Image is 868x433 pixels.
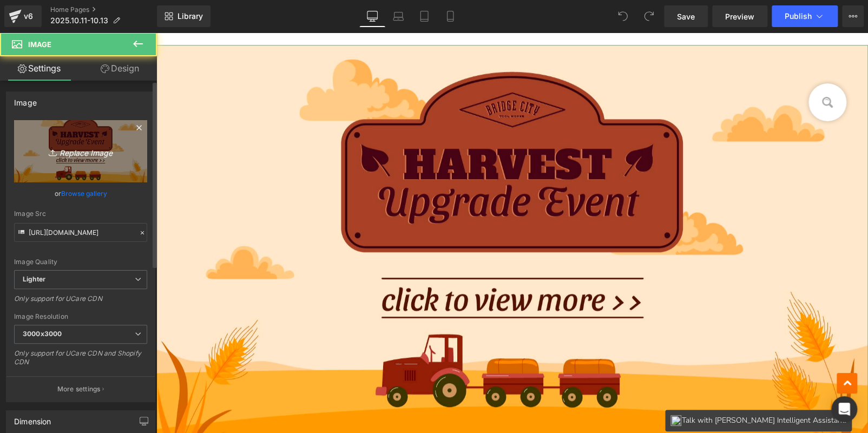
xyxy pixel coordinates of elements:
[81,56,159,81] a: Design
[385,5,411,27] a: Laptop
[509,377,695,399] a: Talk with [PERSON_NAME] Intelligent Assistant.
[525,383,690,393] span: Talk with [PERSON_NAME] Intelligent Assistant.
[23,275,45,283] b: Lighter
[831,396,857,422] div: Open Intercom Messenger
[725,11,754,22] span: Preview
[22,9,35,23] div: v6
[612,5,634,27] button: Undo
[411,5,437,27] a: Tablet
[50,16,108,25] span: 2025.10.11-10.13
[50,5,157,14] a: Home Pages
[437,5,463,27] a: Mobile
[14,411,51,426] div: Dimension
[28,40,51,49] span: Image
[14,349,147,373] div: Only support for UCare CDN and Shopify CDN
[638,5,660,27] button: Redo
[712,5,767,27] a: Preview
[514,383,525,393] img: client-btn.png
[842,5,864,27] button: More
[177,11,203,21] span: Library
[14,313,147,320] div: Image Resolution
[14,294,147,310] div: Only support for UCare CDN
[14,188,147,199] div: or
[6,376,155,402] button: More settings
[57,384,101,394] p: More settings
[14,210,147,218] div: Image Src
[359,5,385,27] a: Desktop
[37,145,124,158] i: Replace Image
[14,92,37,107] div: Image
[772,5,838,27] button: Publish
[785,12,812,21] span: Publish
[14,258,147,266] div: Image Quality
[677,11,695,22] span: Save
[61,184,107,203] a: Browse gallery
[14,223,147,242] input: Link
[23,330,62,338] b: 3000x3000
[4,5,42,27] a: v6
[157,5,211,27] a: New Library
